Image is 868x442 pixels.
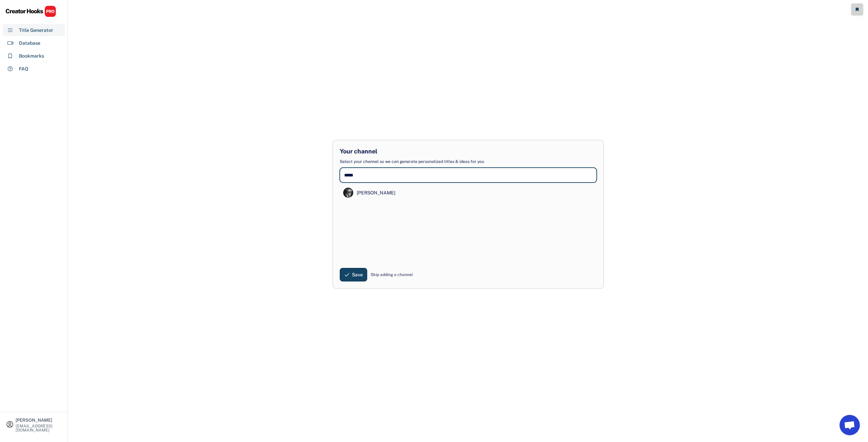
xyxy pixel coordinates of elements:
[340,268,367,281] button: Save
[16,418,62,422] div: [PERSON_NAME]
[19,65,28,72] div: FAQ
[19,27,53,34] div: Title Generator
[343,188,353,198] img: MushM3hzopLr2JXlFRl5Mv4M-weePW6CnSMrOrJe4gaV5lXlMQ764f9qfFXoliD4bCO53zMNPg=s88-c-k-c0xffffffff-no...
[357,190,395,196] div: [PERSON_NAME]
[19,40,40,47] div: Database
[19,52,44,60] div: Bookmarks
[371,272,413,278] div: Skip adding a channel
[5,5,56,17] img: CHPRO%20Logo.svg
[840,415,860,435] a: Open chat
[340,159,484,165] div: Select your channel so we can generate personalized titles & ideas for you
[340,147,377,155] div: Your channel
[16,424,62,432] div: [EMAIL_ADDRESS][DOMAIN_NAME]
